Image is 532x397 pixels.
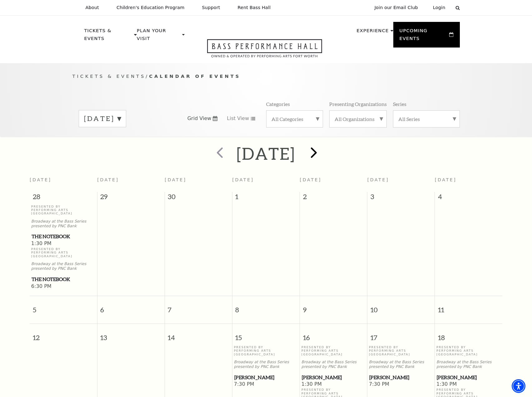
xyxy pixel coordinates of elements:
span: [DATE] [97,177,119,182]
a: The Notebook [31,233,96,240]
span: [DATE] [367,177,389,182]
span: 4 [435,192,502,204]
p: / [72,73,460,80]
span: 1:30 PM [31,240,96,247]
p: Upcoming Events [400,27,448,46]
span: 1:30 PM [301,381,366,388]
span: 7:30 PM [369,381,433,388]
span: [PERSON_NAME] [369,374,433,381]
a: The Notebook [31,275,96,283]
span: 29 [97,192,165,204]
p: Broadway at the Bass Series presented by PNC Bank [301,360,366,369]
span: List View [227,115,249,122]
button: prev [208,143,231,165]
label: [DATE] [84,114,121,123]
span: [DATE] [165,177,186,182]
a: Hamilton [436,374,501,381]
span: [DATE] [30,177,52,182]
p: Presented By Performing Arts [GEOGRAPHIC_DATA] [31,205,96,215]
span: [DATE] [232,177,254,182]
p: Presented By Performing Arts [GEOGRAPHIC_DATA] [31,247,96,258]
label: All Series [398,116,455,122]
p: Broadway at the Bass Series presented by PNC Bank [31,219,96,229]
span: [DATE] [435,177,457,182]
p: Broadway at the Bass Series presented by PNC Bank [234,360,298,369]
button: next [301,143,324,165]
span: 7:30 PM [234,381,298,388]
p: Support [202,5,220,10]
span: [PERSON_NAME] [302,374,365,381]
a: Open this option [185,39,345,63]
p: Presented By Performing Arts [GEOGRAPHIC_DATA] [436,345,501,356]
p: Plan Your Visit [137,27,181,46]
p: Tickets & Events [84,27,133,46]
span: 3 [367,192,435,204]
span: 11 [435,296,502,318]
p: Children's Education Program [117,5,185,10]
p: Broadway at the Bass Series presented by PNC Bank [369,360,433,369]
span: 1:30 PM [436,381,501,388]
span: 18 [435,324,502,345]
span: 12 [30,324,97,345]
span: 9 [300,296,367,318]
span: [PERSON_NAME] [437,374,500,381]
label: All Categories [271,116,318,122]
a: Hamilton [369,374,433,381]
span: Tickets & Events [72,73,146,79]
span: 6 [97,296,165,318]
p: Presented By Performing Arts [GEOGRAPHIC_DATA] [369,345,433,356]
p: Broadway at the Bass Series presented by PNC Bank [31,262,96,271]
a: Hamilton [234,374,298,381]
span: 2 [300,192,367,204]
span: 13 [97,324,165,345]
a: Hamilton [301,374,366,381]
span: 17 [367,324,435,345]
h2: [DATE] [236,143,296,163]
p: Rent Bass Hall [238,5,271,10]
span: 14 [165,324,232,345]
p: Presented By Performing Arts [GEOGRAPHIC_DATA] [301,345,366,356]
span: Calendar of Events [149,73,241,79]
span: 30 [165,192,232,204]
p: Categories [266,101,290,107]
span: [DATE] [300,177,322,182]
p: About [86,5,99,10]
div: Accessibility Menu [512,379,525,393]
span: 8 [232,296,300,318]
span: 6:30 PM [31,283,96,290]
span: 5 [30,296,97,318]
p: Presented By Performing Arts [GEOGRAPHIC_DATA] [234,345,298,356]
p: Broadway at the Bass Series presented by PNC Bank [436,360,501,369]
span: [PERSON_NAME] [234,374,298,381]
span: 10 [367,296,435,318]
span: 7 [165,296,232,318]
p: Presenting Organizations [329,101,387,107]
span: Grid View [187,115,211,122]
p: Series [393,101,406,107]
span: 15 [232,324,300,345]
span: 28 [30,192,97,204]
span: 16 [300,324,367,345]
span: 1 [232,192,300,204]
label: All Organizations [335,116,381,122]
p: Experience [356,27,389,38]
